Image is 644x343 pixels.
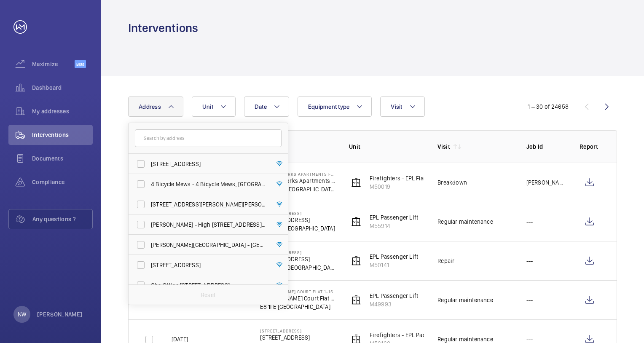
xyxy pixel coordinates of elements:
[370,261,418,269] p: M50141
[260,333,335,342] p: [STREET_ADDRESS]
[298,96,372,117] button: Equipment type
[370,292,418,300] p: EPL Passenger Lift
[370,252,418,261] p: EPL Passenger Lift
[526,257,533,265] p: ---
[370,174,453,182] p: Firefighters - EPL Flats 1-65 No 1
[151,160,267,168] span: [STREET_ADDRESS]
[260,142,335,151] p: Address
[32,178,93,186] span: Compliance
[260,328,335,333] p: [STREET_ADDRESS]
[351,217,361,227] img: elevator.svg
[151,220,267,229] span: [PERSON_NAME] - High [STREET_ADDRESS][PERSON_NAME]
[526,217,533,226] p: ---
[135,129,282,147] input: Search by address
[32,131,93,139] span: Interventions
[75,60,86,68] span: Beta
[370,300,418,308] p: M49993
[151,180,267,188] span: 4 Bicycle Mews - 4 Bicycle Mews, [GEOGRAPHIC_DATA] 6FF
[32,83,93,92] span: Dashboard
[37,310,83,319] p: [PERSON_NAME]
[308,103,350,110] span: Equipment type
[128,20,198,36] h1: Interventions
[351,295,361,305] img: elevator.svg
[32,107,93,115] span: My addresses
[370,331,466,339] p: Firefighters - EPL Passenger Lift No 1
[32,60,75,68] span: Maximize
[260,255,335,263] p: [STREET_ADDRESS]
[32,154,93,163] span: Documents
[260,250,335,255] p: [STREET_ADDRESS]
[260,216,335,224] p: [STREET_ADDRESS]
[139,103,161,110] span: Address
[202,103,213,110] span: Unit
[351,177,361,188] img: elevator.svg
[260,263,335,272] p: SE16 2PX [GEOGRAPHIC_DATA]
[437,257,454,265] div: Repair
[151,200,267,209] span: [STREET_ADDRESS][PERSON_NAME][PERSON_NAME]
[201,291,215,299] p: Reset
[349,142,424,151] p: Unit
[580,142,600,151] p: Report
[18,310,26,319] p: NW
[351,256,361,266] img: elevator.svg
[151,281,267,289] span: Gha Office [STREET_ADDRESS]
[370,222,418,230] p: M55914
[260,224,335,233] p: W9 3NN [GEOGRAPHIC_DATA]
[260,289,335,294] p: [PERSON_NAME] Court Flat 1-15
[260,303,335,311] p: E8 1FE [GEOGRAPHIC_DATA]
[370,182,453,191] p: M50019
[244,96,289,117] button: Date
[526,178,566,187] p: [PERSON_NAME]
[260,171,335,177] p: 116 Printworks Apartments Flats 1-65 - High Risk Building
[437,178,467,187] div: Breakdown
[192,96,236,117] button: Unit
[391,103,402,110] span: Visit
[32,215,92,223] span: Any questions ?
[151,241,267,249] span: [PERSON_NAME][GEOGRAPHIC_DATA] - [GEOGRAPHIC_DATA]
[260,177,335,185] p: 116 Printworks Apartments Flats 1-65
[255,103,267,110] span: Date
[128,96,183,117] button: Address
[370,213,418,222] p: EPL Passenger Lift
[528,102,569,111] div: 1 – 30 of 24658
[526,142,566,151] p: Job Id
[260,294,335,303] p: [PERSON_NAME] Court Flat 1-15
[437,217,493,226] div: Regular maintenance
[380,96,424,117] button: Visit
[260,211,335,216] p: [STREET_ADDRESS]
[437,142,450,151] p: Visit
[526,296,533,304] p: ---
[151,261,267,269] span: [STREET_ADDRESS]
[437,296,493,304] div: Regular maintenance
[260,185,335,193] p: SE5 9PZ [GEOGRAPHIC_DATA]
